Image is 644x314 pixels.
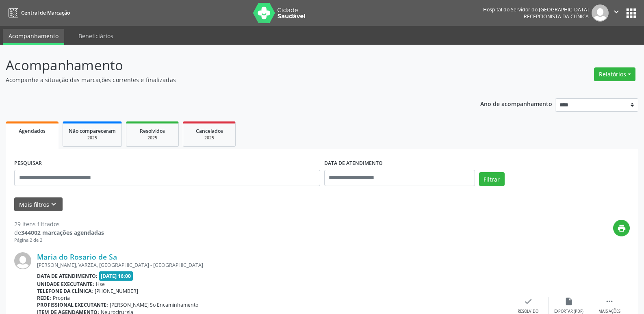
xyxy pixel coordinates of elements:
a: Maria do Rosario de Sa [37,252,117,261]
a: Beneficiários [73,29,119,43]
span: [PERSON_NAME] So Encaminhamento [110,301,198,308]
b: Telefone da clínica: [37,288,93,295]
p: Ano de acompanhamento [480,98,552,108]
span: Resolvidos [140,128,165,134]
button: print [613,220,630,236]
div: [PERSON_NAME], VARZEA, [GEOGRAPHIC_DATA] - [GEOGRAPHIC_DATA] [37,262,508,269]
a: Central de Marcação [6,6,70,19]
div: 29 itens filtrados [14,220,104,228]
button:  [609,4,624,22]
i: check [524,297,533,306]
a: Acompanhamento [3,29,64,45]
b: Unidade executante: [37,281,94,288]
span: Não compareceram [69,128,116,134]
span: Hse [96,281,105,288]
span: Cancelados [196,128,223,134]
i: keyboard_arrow_down [49,200,58,209]
div: 2025 [132,135,173,141]
p: Acompanhamento [6,55,449,76]
div: de [14,228,104,237]
span: Central de Marcação [21,9,70,16]
i: insert_drive_file [564,297,573,306]
b: Profissional executante: [37,301,108,308]
div: 2025 [69,135,116,141]
b: Rede: [37,295,51,301]
img: img [592,4,609,22]
button: apps [624,6,638,20]
button: Mais filtroskeyboard_arrow_down [14,197,63,212]
i:  [612,7,621,16]
span: Própria [53,295,70,301]
i:  [605,297,614,306]
span: Recepcionista da clínica [524,13,589,20]
div: Hospital do Servidor do [GEOGRAPHIC_DATA] [483,6,589,13]
span: [PHONE_NUMBER] [95,288,138,295]
span: Agendados [19,128,46,134]
strong: 344002 marcações agendadas [21,229,104,236]
span: [DATE] 16:00 [99,271,133,281]
b: Data de atendimento: [37,273,98,279]
button: Filtrar [479,172,505,186]
button: Relatórios [594,67,635,81]
img: img [14,252,31,269]
label: DATA DE ATENDIMENTO [324,157,383,170]
div: 2025 [189,135,230,141]
p: Acompanhe a situação das marcações correntes e finalizadas [6,76,449,84]
div: Página 2 de 2 [14,237,104,244]
i: print [617,224,626,233]
label: PESQUISAR [14,157,42,170]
